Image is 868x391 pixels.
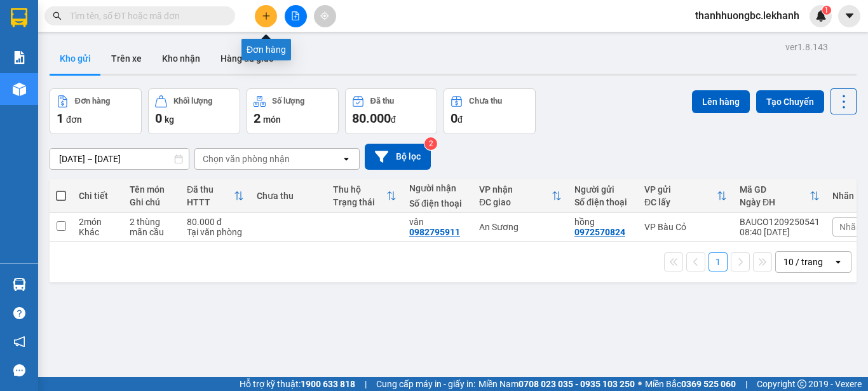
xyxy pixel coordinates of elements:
span: caret-down [844,10,855,22]
div: Khối lượng [173,97,212,106]
img: warehouse-icon [13,83,26,96]
button: Tạo Chuyến [756,90,824,113]
div: BAUCO1209250541 [740,217,820,227]
sup: 2 [424,137,437,150]
span: đơn [66,114,82,125]
span: 0 [155,111,162,126]
button: Hàng đã giao [210,43,284,74]
div: VP gửi [644,184,717,195]
span: | [365,377,367,391]
span: copyright [797,380,806,388]
div: ĐC lấy [644,197,717,207]
th: Toggle SortBy [327,179,403,213]
button: Kho gửi [50,43,101,74]
span: notification [13,336,25,348]
div: Người gửi [574,184,632,195]
div: Mã GD [740,184,810,195]
span: đ [458,114,463,125]
th: Toggle SortBy [733,179,826,213]
button: Kho nhận [152,43,210,74]
img: solution-icon [13,51,26,64]
div: VP nhận [479,184,552,195]
button: plus [255,5,277,27]
span: Nhãn [839,222,861,232]
img: warehouse-icon [13,278,26,291]
div: Số điện thoại [409,198,466,209]
button: file-add [285,5,307,27]
div: Đã thu [187,184,234,195]
th: Toggle SortBy [638,179,733,213]
span: 2 [254,111,261,126]
div: Tên món [130,184,174,195]
img: icon-new-feature [815,10,827,22]
span: message [13,364,25,376]
div: ĐC giao [479,197,552,207]
span: 1 [57,111,64,126]
sup: 1 [822,6,831,15]
span: Hỗ trợ kỹ thuật: [240,377,355,391]
div: HTTT [187,197,234,207]
div: Đã thu [370,97,394,106]
th: Toggle SortBy [473,179,568,213]
div: Thu hộ [333,184,386,195]
span: 80.000 [352,111,391,126]
div: Số lượng [272,97,304,106]
div: Ghi chú [130,197,174,207]
span: thanhhuongbc.lekhanh [685,8,810,24]
div: VP Bàu Cỏ [644,222,727,232]
div: Chọn văn phòng nhận [203,153,290,165]
button: aim [314,5,336,27]
div: Tại văn phòng [187,227,244,237]
span: question-circle [13,307,25,319]
span: | [745,377,747,391]
button: Lên hàng [692,90,750,113]
span: aim [320,11,329,20]
div: 0982795911 [409,227,460,237]
button: Số lượng2món [247,88,339,134]
div: Chi tiết [79,191,117,201]
strong: 0369 525 060 [681,379,736,389]
span: đ [391,114,396,125]
button: 1 [709,252,728,271]
span: Miền Nam [478,377,635,391]
div: Ngày ĐH [740,197,810,207]
strong: 0708 023 035 - 0935 103 250 [519,379,635,389]
div: 08:40 [DATE] [740,227,820,237]
div: ver 1.8.143 [785,40,828,54]
button: Khối lượng0kg [148,88,240,134]
span: món [263,114,281,125]
strong: 1900 633 818 [301,379,355,389]
button: Trên xe [101,43,152,74]
span: file-add [291,11,300,20]
button: Đơn hàng1đơn [50,88,142,134]
input: Tìm tên, số ĐT hoặc mã đơn [70,9,220,23]
input: Select a date range. [50,149,189,169]
div: 80.000 đ [187,217,244,227]
div: vân [409,217,466,227]
span: Miền Bắc [645,377,736,391]
span: search [53,11,62,20]
span: kg [165,114,174,125]
div: Chưa thu [469,97,502,106]
span: 0 [451,111,458,126]
img: logo-vxr [11,8,27,27]
div: An Sương [479,222,562,232]
div: Trạng thái [333,197,386,207]
div: 2 thùng mãn cầu [130,217,174,237]
div: Chưa thu [257,191,320,201]
div: hồng [574,217,632,227]
span: ⚪️ [638,381,642,387]
div: 10 / trang [783,256,823,268]
button: Chưa thu0đ [444,88,536,134]
div: Số điện thoại [574,197,632,207]
span: 1 [824,6,829,15]
div: 0972570824 [574,227,625,237]
button: caret-down [838,5,860,27]
div: Khác [79,227,117,237]
span: plus [262,11,271,20]
span: Cung cấp máy in - giấy in: [376,377,475,391]
button: Đã thu80.000đ [345,88,437,134]
div: Người nhận [409,183,466,193]
div: 2 món [79,217,117,227]
th: Toggle SortBy [180,179,250,213]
